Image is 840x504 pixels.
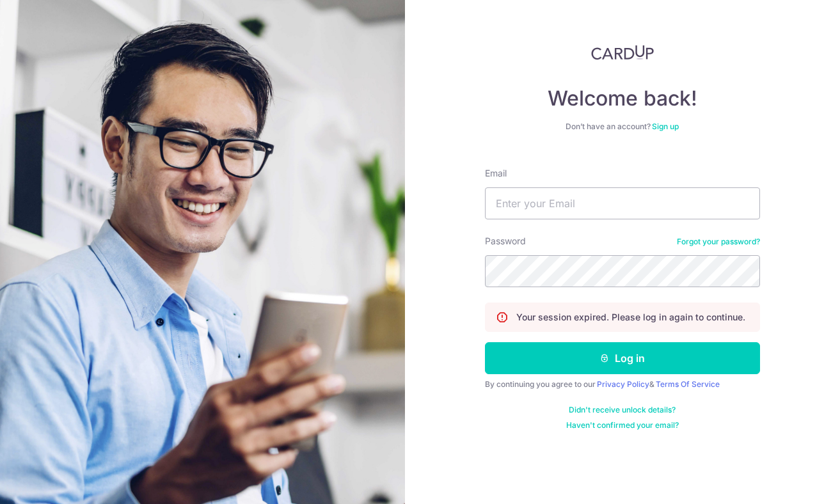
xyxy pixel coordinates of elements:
a: Privacy Policy [597,379,649,389]
label: Password [485,235,526,248]
button: Log in [485,342,760,374]
a: Terms Of Service [656,379,720,389]
a: Haven't confirmed your email? [566,420,679,430]
div: Don’t have an account? [485,122,760,132]
a: Didn't receive unlock details? [569,405,676,415]
input: Enter your Email [485,187,760,219]
img: CardUp Logo [591,45,654,60]
div: By continuing you agree to our & [485,379,760,390]
a: Sign up [652,122,679,131]
a: Forgot your password? [677,237,760,247]
p: Your session expired. Please log in again to continue. [516,311,745,324]
h4: Welcome back! [485,86,760,111]
label: Email [485,167,507,180]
